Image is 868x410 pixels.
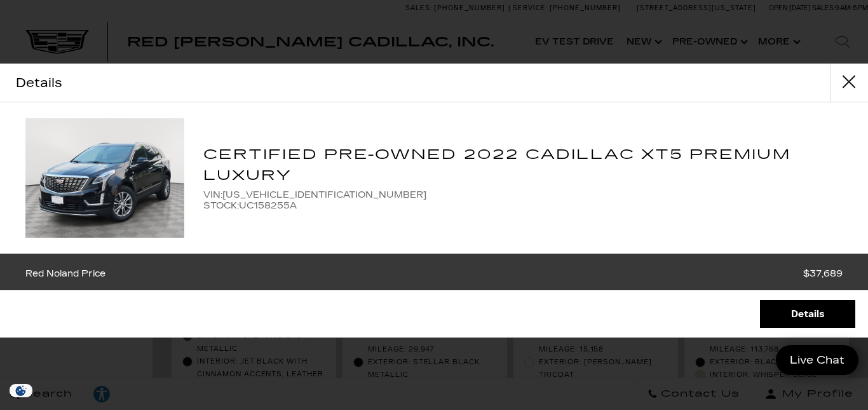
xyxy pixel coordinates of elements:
[6,384,36,397] section: Click to Open Cookie Consent Modal
[776,345,858,375] a: Live Chat
[203,189,843,200] span: VIN: [US_VEHICLE_IDENTIFICATION_NUMBER]
[830,64,868,102] button: close
[760,300,855,328] a: Details
[203,200,843,211] span: STOCK: UC158255A
[783,353,851,367] span: Live Chat
[25,266,843,282] a: Red Noland Price $37,689
[25,118,184,238] img: Cadillac XT5 Premium Luxury
[25,266,112,282] span: Red Noland Price
[803,266,843,282] span: $37,689
[6,384,36,397] img: Opt-Out Icon
[203,144,843,186] h2: Certified Pre-Owned 2022 Cadillac XT5 Premium Luxury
